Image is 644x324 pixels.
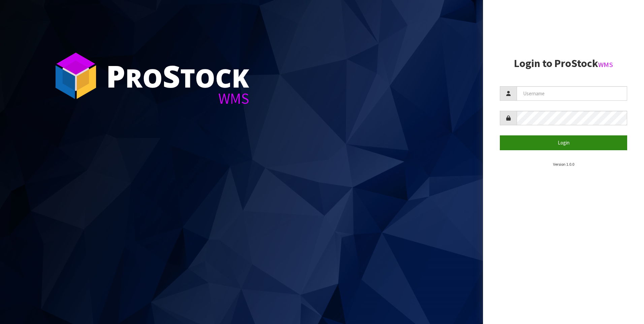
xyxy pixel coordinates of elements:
[51,51,101,101] img: ProStock Cube
[106,61,249,91] div: ro tock
[553,162,574,167] small: Version 1.0.0
[500,58,627,69] h2: Login to ProStock
[163,55,180,96] span: S
[106,55,125,96] span: P
[500,135,627,150] button: Login
[598,60,613,69] small: WMS
[517,86,627,101] input: Username
[106,91,249,106] div: WMS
